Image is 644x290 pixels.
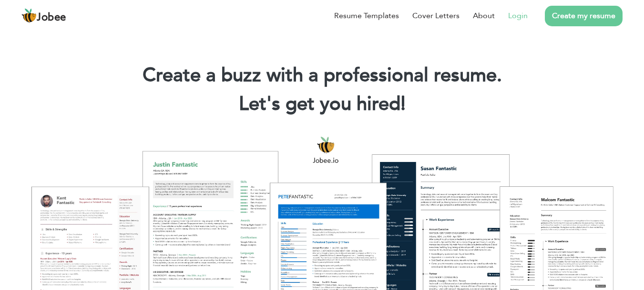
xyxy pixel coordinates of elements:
[412,10,460,21] a: Cover Letters
[14,92,630,117] h2: Let's
[508,10,528,21] a: Login
[545,6,623,26] a: Create my resume
[401,91,405,117] span: |
[473,10,495,21] a: About
[14,63,630,88] h1: Create a buzz with a professional resume.
[21,8,66,23] a: Jobee
[37,12,66,23] span: Jobee
[21,8,37,23] img: jobee.io
[334,10,399,21] a: Resume Templates
[286,91,406,117] span: get you hired!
